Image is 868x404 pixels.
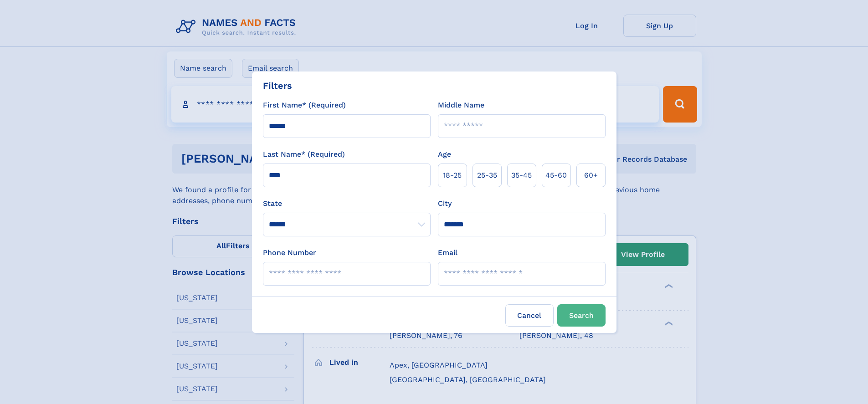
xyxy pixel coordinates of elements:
[505,304,554,327] label: Cancel
[438,198,452,209] label: City
[263,149,345,160] label: Last Name* (Required)
[263,247,316,258] label: Phone Number
[438,149,451,160] label: Age
[443,170,462,181] span: 18‑25
[477,170,497,181] span: 25‑35
[584,170,598,181] span: 60+
[263,198,431,209] label: State
[511,170,532,181] span: 35‑45
[557,304,606,327] button: Search
[438,100,484,111] label: Middle Name
[545,170,567,181] span: 45‑60
[438,247,457,258] label: Email
[263,100,346,111] label: First Name* (Required)
[263,79,292,92] div: Filters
